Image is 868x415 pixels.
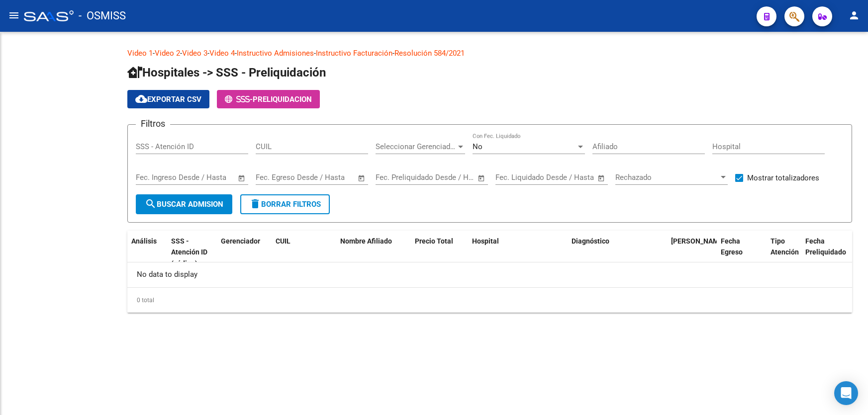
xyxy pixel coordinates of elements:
[671,237,725,245] span: [PERSON_NAME]
[473,142,482,151] span: No
[425,173,473,182] input: Fecha fin
[237,49,314,58] a: Instructivo Admisiones
[805,237,846,256] span: Fecha Preliquidado
[667,231,717,274] datatable-header-cell: Fecha Ingreso
[236,172,248,184] button: Open calendar
[495,173,536,182] input: Fecha inicio
[127,48,852,59] p: - - - - - -
[394,49,465,58] a: Resolución 584/2021
[411,231,468,274] datatable-header-cell: Precio Total
[182,49,207,58] a: Video 3
[145,200,223,209] span: Buscar admision
[771,237,799,256] span: Tipo Atención
[221,237,260,245] span: Gerenciador
[721,237,743,256] span: Fecha Egreso
[336,231,411,274] datatable-header-cell: Nombre Afiliado
[717,231,767,274] datatable-header-cell: Fecha Egreso
[240,194,330,214] button: Borrar Filtros
[249,200,321,209] span: Borrar Filtros
[305,173,353,182] input: Fecha fin
[167,231,217,274] datatable-header-cell: SSS - Atención ID (código)
[79,5,126,27] span: - OSMISS
[472,237,499,245] span: Hospital
[376,142,456,151] span: Seleccionar Gerenciador
[834,381,858,405] div: Open Intercom Messenger
[848,9,860,21] mat-icon: person
[171,237,207,268] span: SSS - Atención ID (código)
[415,237,453,245] span: Precio Total
[155,49,180,58] a: Video 2
[615,173,719,182] span: Rechazado
[316,49,392,58] a: Instructivo Facturación
[217,231,272,274] datatable-header-cell: Gerenciador
[127,49,153,58] a: Video 1
[136,173,176,182] input: Fecha inicio
[131,237,157,245] span: Análisis
[256,173,296,182] input: Fecha inicio
[127,288,852,313] div: 0 total
[572,237,609,245] span: Diagnóstico
[545,173,593,182] input: Fecha fin
[276,237,290,245] span: CUIL
[356,172,368,184] button: Open calendar
[376,173,416,182] input: Fecha inicio
[272,231,336,274] datatable-header-cell: CUIL
[468,231,568,274] datatable-header-cell: Hospital
[340,237,392,245] span: Nombre Afiliado
[127,90,209,108] button: Exportar CSV
[249,198,261,210] mat-icon: delete
[185,173,233,182] input: Fecha fin
[253,95,312,104] span: PRELIQUIDACION
[127,262,852,287] div: No data to display
[127,231,167,274] datatable-header-cell: Análisis
[136,194,232,214] button: Buscar admision
[217,90,320,108] button: -PRELIQUIDACION
[135,93,147,105] mat-icon: cloud_download
[801,231,851,274] datatable-header-cell: Fecha Preliquidado
[747,172,819,184] span: Mostrar totalizadores
[135,95,201,104] span: Exportar CSV
[145,198,157,210] mat-icon: search
[209,49,235,58] a: Video 4
[476,172,487,184] button: Open calendar
[225,95,253,104] span: -
[8,9,20,21] mat-icon: menu
[136,117,170,131] h3: Filtros
[568,231,667,274] datatable-header-cell: Diagnóstico
[596,172,607,184] button: Open calendar
[127,66,326,80] span: Hospitales -> SSS - Preliquidación
[767,231,801,274] datatable-header-cell: Tipo Atención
